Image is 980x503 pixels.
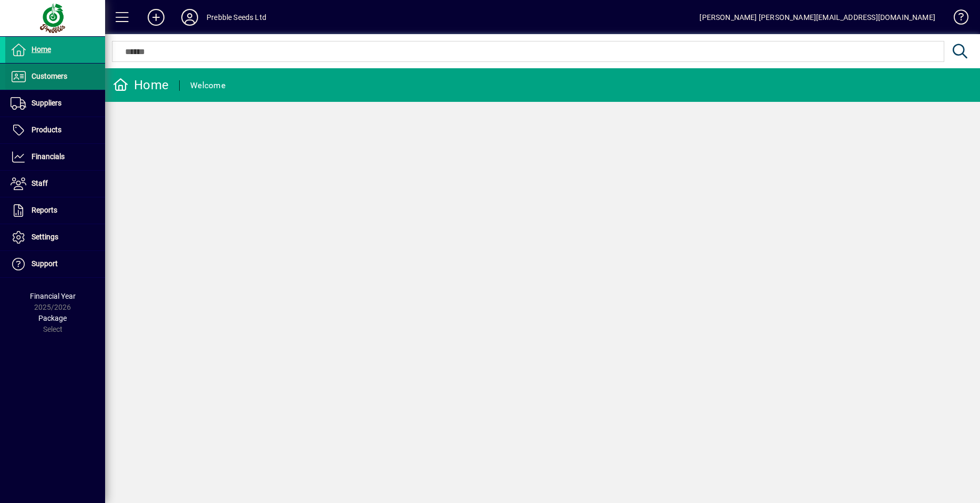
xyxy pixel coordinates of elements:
[32,259,58,268] span: Support
[139,8,173,27] button: Add
[32,99,61,107] span: Suppliers
[5,224,105,250] a: Settings
[32,125,61,134] span: Products
[32,206,57,214] span: Reports
[32,179,48,187] span: Staff
[32,233,58,241] span: Settings
[113,77,169,93] div: Home
[946,2,967,36] a: Knowledge Base
[32,45,51,54] span: Home
[32,152,65,161] span: Financials
[5,197,105,224] a: Reports
[5,117,105,143] a: Products
[32,72,67,80] span: Customers
[699,9,935,26] div: [PERSON_NAME] [PERSON_NAME][EMAIL_ADDRESS][DOMAIN_NAME]
[5,144,105,170] a: Financials
[190,77,225,94] div: Welcome
[173,8,207,27] button: Profile
[5,171,105,197] a: Staff
[30,292,76,300] span: Financial Year
[5,251,105,277] a: Support
[5,90,105,117] a: Suppliers
[38,314,67,322] span: Package
[5,64,105,90] a: Customers
[207,9,266,26] div: Prebble Seeds Ltd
